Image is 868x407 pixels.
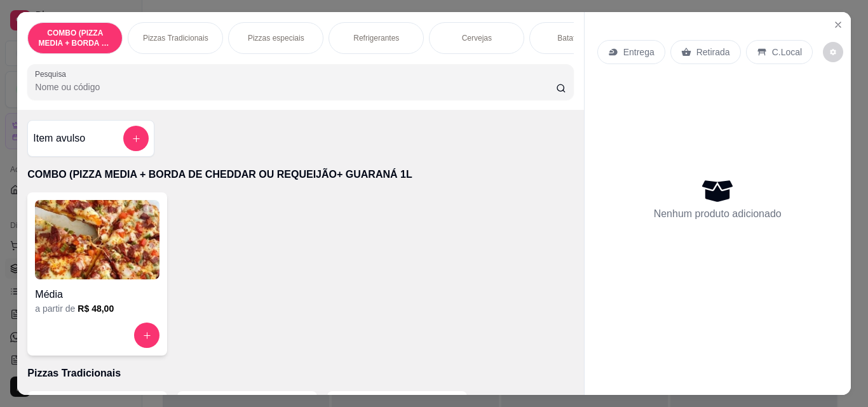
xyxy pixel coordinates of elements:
p: Pizzas especiais [248,33,304,43]
p: C.Local [772,46,802,58]
h4: Item avulso [33,131,85,146]
p: Retirada [696,46,730,58]
button: decrease-product-quantity [823,42,843,62]
button: increase-product-quantity [134,323,159,348]
p: Nenhum produto adicionado [654,206,782,222]
p: COMBO (PIZZA MEDIA + BORDA DE CHEDDAR OU REQUEIJÃO+ GUARANÁ 1L [38,28,112,48]
p: Batata Frita [557,33,597,43]
h6: R$ 48,00 [78,302,114,315]
p: Pizzas Tradicionais [27,366,573,381]
div: a partir de [35,302,159,315]
img: product-image [35,200,159,279]
p: Pizzas Tradicionais [143,33,208,43]
input: Pesquisa [35,81,556,93]
p: COMBO (PIZZA MEDIA + BORDA DE CHEDDAR OU REQUEIJÃO+ GUARANÁ 1L [27,167,573,182]
p: Refrigerantes [353,33,399,43]
p: Cervejas [462,33,492,43]
label: Pesquisa [35,69,71,79]
p: Entrega [623,46,654,58]
h4: Média [35,287,159,302]
button: Close [828,15,848,35]
button: add-separate-item [123,126,149,151]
